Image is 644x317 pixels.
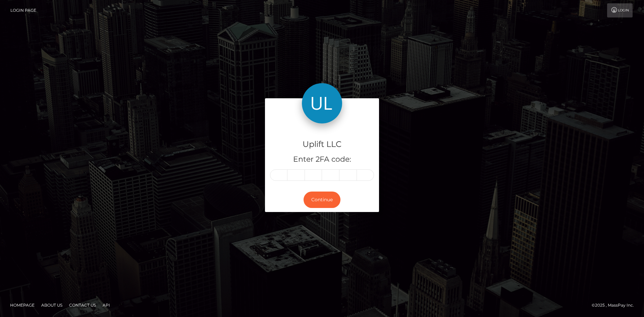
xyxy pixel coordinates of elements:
[39,300,65,310] a: About Us
[592,302,639,309] div: © 2025 , MassPay Inc.
[304,192,340,208] button: Continue
[100,300,113,310] a: API
[10,3,36,17] a: Login Page
[270,139,374,150] h4: Uplift LLC
[607,3,633,17] a: Login
[7,300,37,310] a: Homepage
[270,154,374,165] h5: Enter 2FA code:
[66,300,99,310] a: Contact Us
[302,83,342,123] img: Uplift LLC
